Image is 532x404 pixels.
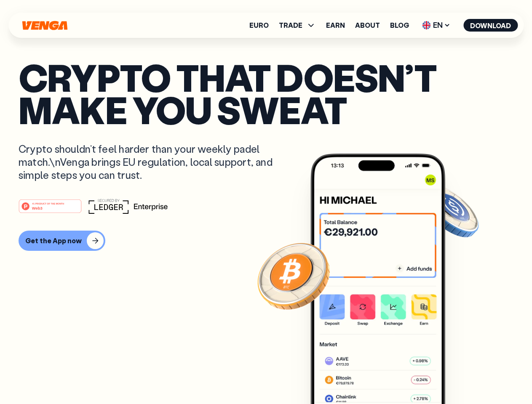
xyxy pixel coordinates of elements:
a: Earn [326,22,345,29]
button: Download [463,19,518,32]
svg: Home [21,21,68,30]
span: EN [419,19,453,32]
tspan: #1 PRODUCT OF THE MONTH [32,202,64,205]
p: Crypto shouldn’t feel harder than your weekly padel match.\nVenga brings EU regulation, local sup... [19,142,285,182]
tspan: Web3 [32,205,43,210]
img: flag-uk [422,21,430,29]
img: USDC coin [420,181,481,242]
a: Blog [390,22,409,29]
a: #1 PRODUCT OF THE MONTHWeb3 [19,204,82,215]
img: Bitcoin [256,238,331,314]
a: Get the App now [19,231,513,251]
a: Euro [249,22,269,29]
a: About [355,22,380,29]
span: TRADE [279,20,316,30]
span: TRADE [279,22,302,29]
p: Crypto that doesn’t make you sweat [19,61,513,125]
button: Get the App now [19,231,105,251]
div: Get the App now [25,237,82,245]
